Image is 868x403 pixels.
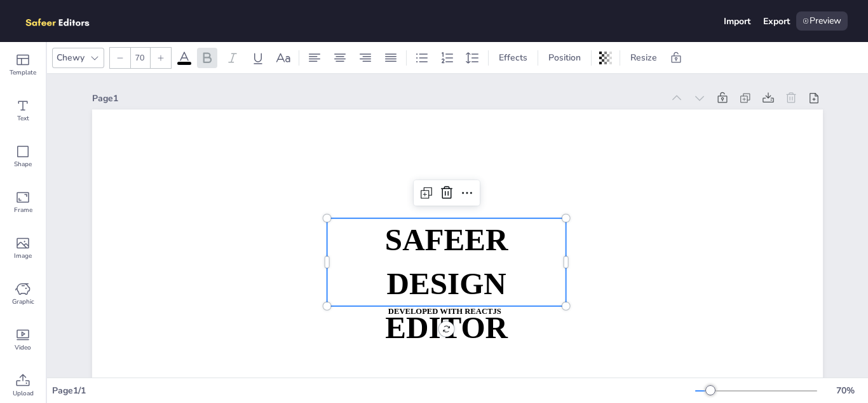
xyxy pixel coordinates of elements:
[830,385,860,397] div: 70 %
[628,52,660,64] span: Resize
[796,11,848,31] div: Preview
[496,52,530,64] span: Effects
[10,67,36,78] span: Template
[546,52,583,64] span: Position
[14,159,32,169] span: Shape
[52,385,695,397] div: Page 1 / 1
[14,251,32,261] span: Image
[14,205,32,215] span: Frame
[13,388,34,399] span: Upload
[54,49,87,66] div: Chewy
[15,343,31,353] span: Video
[20,11,108,31] img: logo.png
[763,15,790,27] div: Export
[17,113,29,124] span: Text
[385,223,508,257] strong: SAFEER
[12,297,34,307] span: Graphic
[388,307,501,316] strong: DEVELOPED WITH REACTJS
[724,15,750,27] div: Import
[92,92,663,104] div: Page 1
[385,267,508,344] strong: DESIGN EDITOR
